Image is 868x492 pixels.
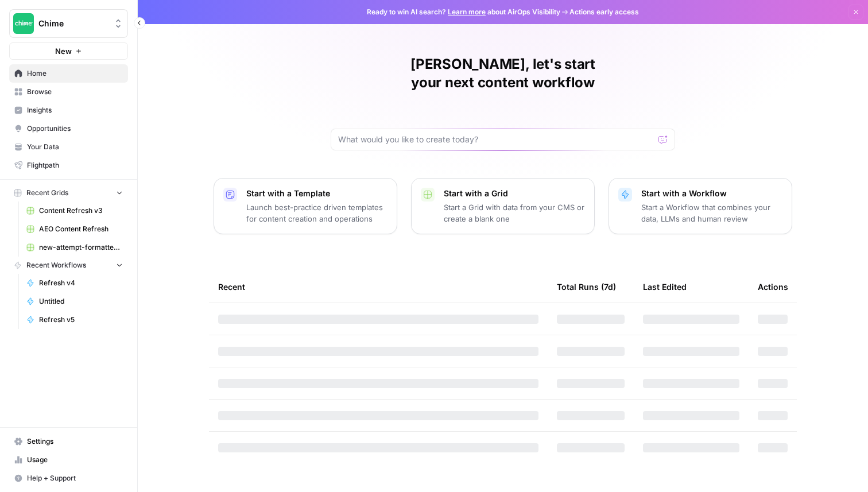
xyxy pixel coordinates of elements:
a: Refresh v5 [21,311,128,329]
span: new-attempt-formatted.csv [39,242,123,253]
a: Browse [9,83,128,101]
span: Untitled [39,296,123,307]
a: new-attempt-formatted.csv [21,238,128,257]
a: AEO Content Refresh [21,220,128,238]
span: Ready to win AI search? about AirOps Visibility [367,7,560,17]
a: Your Data [9,138,128,156]
button: Help + Support [9,469,128,487]
span: New [55,45,72,57]
div: Last Edited [643,271,687,303]
a: Home [9,64,128,83]
p: Start a Grid with data from your CMS or create a blank one [444,202,585,224]
span: Help + Support [27,473,123,483]
a: Opportunities [9,119,128,138]
button: Recent Workflows [9,257,128,274]
a: Insights [9,101,128,119]
div: Recent [218,271,538,303]
a: Content Refresh v3 [21,202,128,220]
h1: [PERSON_NAME], let's start your next content workflow [331,55,675,92]
button: Start with a TemplateLaunch best-practice driven templates for content creation and operations [214,178,397,234]
a: Untitled [21,292,128,311]
span: Settings [27,436,123,447]
p: Start a Workflow that combines your data, LLMs and human review [641,202,782,224]
span: Flightpath [27,160,123,171]
span: Content Refresh v3 [39,206,123,216]
button: Start with a WorkflowStart a Workflow that combines your data, LLMs and human review [609,178,792,234]
span: Refresh v4 [39,278,123,288]
a: Learn more [448,7,486,16]
a: Settings [9,432,128,451]
p: Launch best-practice driven templates for content creation and operations [246,202,387,224]
a: Refresh v4 [21,274,128,292]
p: Start with a Grid [444,188,585,199]
button: New [9,42,128,60]
span: Refresh v5 [39,315,123,325]
span: AEO Content Refresh [39,224,123,234]
span: Opportunities [27,123,123,134]
div: Total Runs (7d) [557,271,616,303]
a: Usage [9,451,128,469]
span: Insights [27,105,123,115]
p: Start with a Workflow [641,188,782,199]
button: Workspace: Chime [9,9,128,38]
button: Recent Grids [9,184,128,202]
span: Usage [27,455,123,465]
a: Flightpath [9,156,128,175]
button: Start with a GridStart a Grid with data from your CMS or create a blank one [411,178,595,234]
span: Recent Grids [26,188,68,198]
p: Start with a Template [246,188,387,199]
span: Your Data [27,142,123,152]
span: Actions early access [569,7,639,17]
span: Recent Workflows [26,260,86,270]
input: What would you like to create today? [338,134,654,145]
span: Home [27,68,123,79]
span: Browse [27,87,123,97]
img: Chime Logo [13,13,34,34]
span: Chime [38,18,108,29]
div: Actions [758,271,788,303]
